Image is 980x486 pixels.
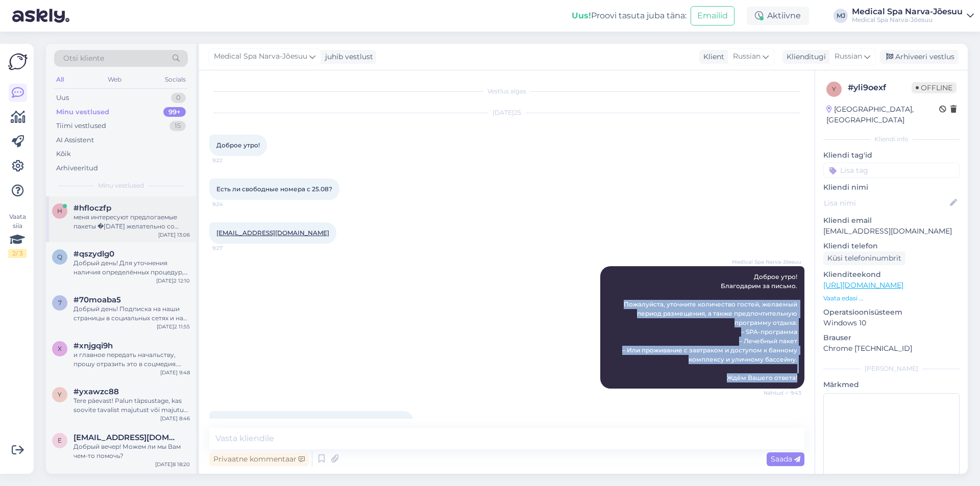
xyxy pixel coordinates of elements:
input: Lisa nimi [824,197,948,209]
span: Otsi kliente [63,53,104,64]
span: 2 гостя с 25...3 или 4 ночи Лечебный пакет и какова стоимость [216,418,385,434]
span: y [58,391,62,398]
div: # yli9oexf [848,82,912,94]
div: Kõik [56,149,71,159]
span: elnara.taidre@artun.ee [73,433,180,442]
div: меня интересуют предлогаемые пакеты �[DATE] желательно со скидками [73,213,190,231]
div: Добрый день! Подписка на наши страницы в социальных сетях и на рассылку - это полностью доброволь... [73,304,190,323]
div: Kliendi info [823,135,960,144]
span: q [57,253,62,261]
div: Klient [699,52,724,62]
span: #xnjgqi9h [73,341,113,350]
div: Socials [163,73,188,86]
div: Добрый день! Для уточнения наличия определённых процедур, пожалуйста, свяжитесь с нашими косметол... [73,259,190,277]
div: [DATE]8 18:20 [155,461,190,468]
div: Arhiveeri vestlus [880,50,959,64]
p: Kliendi email [823,215,960,226]
div: 15 [169,121,186,131]
div: 2 / 3 [8,249,27,258]
div: [DATE]25 [209,108,804,117]
div: [DATE]2 12:10 [156,277,190,285]
p: Kliendi tag'id [823,150,960,161]
span: Medical Spa Narva-Jõesuu [214,51,307,62]
span: h [57,207,62,215]
span: 9:27 [212,244,251,252]
span: 9:24 [212,200,251,208]
p: Klienditeekond [823,269,960,280]
a: Medical Spa Narva-JõesuuMedical Spa Narva-Jõesuu [852,8,974,24]
a: [URL][DOMAIN_NAME] [823,280,903,290]
span: y [832,85,836,93]
div: All [54,73,66,86]
div: Vestlus algas [209,87,804,96]
div: Medical Spa Narva-Jõesuu [852,8,963,16]
p: [EMAIL_ADDRESS][DOMAIN_NAME] [823,226,960,237]
span: #yxawzc88 [73,387,119,396]
div: Medical Spa Narva-Jõesuu [852,16,963,24]
div: Web [106,73,124,86]
span: Russian [835,51,862,62]
div: [DATE] 9:48 [160,369,190,376]
p: Kliendi telefon [823,241,960,251]
p: Vaata edasi ... [823,294,960,303]
div: Minu vestlused [56,107,109,117]
button: Emailid [691,6,734,25]
p: Operatsioonisüsteem [823,307,960,318]
span: Minu vestlused [98,181,144,190]
span: Доброе утро! [216,141,260,149]
span: #70moaba5 [73,295,121,304]
span: Nähtud ✓ 9:43 [763,389,801,397]
p: Chrome [TECHNICAL_ID] [823,343,960,354]
p: Märkmed [823,379,960,390]
p: Brauser [823,332,960,343]
div: 0 [171,93,186,103]
span: 7 [58,299,62,306]
div: Tiimi vestlused [56,121,106,131]
span: Medical Spa Narva-Jõesuu [732,258,801,266]
span: Russian [733,51,761,62]
a: [EMAIL_ADDRESS][DOMAIN_NAME] [216,229,329,237]
div: Küsi telefoninumbrit [823,251,905,265]
div: и главное передать начальству, прошу отразить это в соцмедия. [GEOGRAPHIC_DATA] [73,350,190,369]
div: [DATE] 13:06 [158,231,190,239]
span: e [58,437,62,444]
div: 99+ [163,107,186,117]
img: Askly Logo [8,52,28,71]
div: [DATE]2 11:55 [157,323,190,330]
p: Kliendi nimi [823,182,960,193]
div: Proovi tasuta juba täna: [572,10,687,22]
div: Privaatne kommentaar [209,452,309,466]
div: MJ [834,9,848,23]
div: Uus [56,93,69,103]
span: x [58,345,62,352]
b: Uus! [572,11,591,20]
div: juhib vestlust [321,52,373,62]
div: [DATE] 8:46 [160,415,190,422]
div: [GEOGRAPHIC_DATA], [GEOGRAPHIC_DATA] [826,104,939,125]
span: 9:22 [212,157,251,164]
span: Есть ли свободные номера с 25.08? [216,185,332,193]
span: Saada [771,454,800,464]
div: Добрый вечер! Можем ли мы Вам чем-то помочь? [73,442,190,461]
div: Aktiivne [747,7,809,25]
div: Klienditugi [782,52,826,62]
div: Vaata siia [8,212,27,258]
span: Offline [912,82,957,93]
span: #hfloczfp [73,203,111,213]
div: AI Assistent [56,135,94,145]
div: Arhiveeritud [56,163,98,173]
p: Windows 10 [823,318,960,328]
span: #qszydlg0 [73,249,114,259]
div: [PERSON_NAME] [823,364,960,373]
div: Tere päevast! Palun täpsustage, kas soovite tavalist majutust või majutust programmi raames? [73,396,190,415]
input: Lisa tag [823,163,960,178]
